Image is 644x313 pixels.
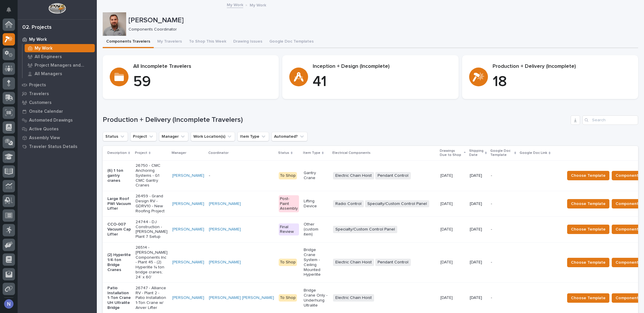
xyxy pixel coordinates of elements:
[271,132,307,141] button: Automated?
[375,259,411,266] span: Pendant Control
[29,135,60,141] p: Assembly View
[333,294,374,302] span: Electric Chain Hoist
[279,223,299,236] div: Final Review
[136,245,168,280] p: 26514 - [PERSON_NAME] Components Inc - Plant 45 - (2) Hyperlite ¼ ton bridge cranes; 24’ x 60’
[48,3,66,14] img: Workspace Logo
[209,295,274,300] a: [PERSON_NAME] [PERSON_NAME]
[18,98,97,107] a: Customers
[313,63,451,70] p: Inception + Design (Incomplete)
[470,227,486,232] p: [DATE]
[136,286,168,310] p: 26747 - Alliance RV - Plant 2 - Patio Installation 1-Ton Crane w/ Anver Lifter
[103,132,128,141] button: Status
[103,36,154,48] button: Components Travelers
[567,258,609,267] button: Choose Template
[333,259,374,266] span: Electric Chain Hoist
[279,259,297,266] div: To Shop
[491,173,515,178] p: -
[29,83,46,88] p: Projects
[29,127,59,132] p: Active Quotes
[209,260,241,265] a: [PERSON_NAME]
[35,63,92,68] p: Project Managers and Engineers
[571,226,606,233] span: Choose Template
[29,144,77,149] p: Traveler Status Details
[490,148,513,159] p: Google Doc Template
[18,80,97,89] a: Projects
[491,201,515,206] p: -
[18,35,97,44] a: My Work
[237,132,269,141] button: Item Type
[35,71,62,77] p: All Managers
[567,225,609,234] button: Choose Template
[23,44,97,52] a: My Work
[23,53,97,61] a: All Engineers
[107,286,131,310] p: Patio Installation 1-Ton Crane UH Ultralite Bridge
[582,115,638,125] input: Search
[129,27,633,32] p: Components Coordinator
[491,260,515,265] p: -
[29,37,47,42] p: My Work
[470,201,486,206] p: [DATE]
[3,298,15,310] button: users-avatar
[209,227,241,232] a: [PERSON_NAME]
[493,73,631,91] p: 18
[440,294,454,300] p: [DATE]
[567,171,609,180] button: Choose Template
[333,226,397,233] span: Specialty/Custom Control Panel
[18,124,97,133] a: Active Quotes
[278,150,289,156] p: Status
[154,36,185,48] button: My Travelers
[333,200,364,208] span: Radio Control
[304,199,328,209] p: Lifting Device
[103,116,568,124] h1: Production + Delivery (Incomplete Travelers)
[133,63,272,70] p: All Incomplete Travelers
[23,61,97,69] a: Project Managers and Engineers
[23,70,97,78] a: All Managers
[35,54,62,60] p: All Engineers
[470,295,486,300] p: [DATE]
[133,73,272,91] p: 59
[29,100,52,105] p: Customers
[304,248,328,277] p: Bridge Crane System - Ceiling Mounted Hyperlite
[29,109,63,114] p: Onsite Calendar
[469,148,484,159] p: Shipping Date
[567,199,609,208] button: Choose Template
[29,118,73,123] p: Automated Drawings
[172,295,204,300] a: [PERSON_NAME]
[107,168,131,183] p: (6) 1 ton gantry cranes
[209,173,274,178] p: -
[250,1,266,8] p: My Work
[375,172,411,179] span: Pendant Control
[440,148,462,159] p: Drawings Due to Shop
[136,220,168,239] p: 24744 - DJ Construction - [PERSON_NAME] Plant 7 Setup
[365,200,429,208] span: Specialty/Custom Control Panel
[571,259,606,266] span: Choose Template
[130,132,157,141] button: Project
[470,260,486,265] p: [DATE]
[18,133,97,142] a: Assembly View
[491,227,515,232] p: -
[230,36,266,48] button: Drawing Issues
[172,150,186,156] p: Manager
[440,226,454,232] p: [DATE]
[304,222,328,237] p: Other (custom item)
[135,150,147,156] p: Project
[279,172,297,179] div: To Shop
[279,294,297,302] div: To Shop
[107,150,127,156] p: Description
[129,16,636,25] p: [PERSON_NAME]
[18,116,97,124] a: Automated Drawings
[332,150,371,156] p: Electrical Components
[7,7,15,16] div: Notifications
[571,295,606,302] span: Choose Template
[172,173,204,178] a: [PERSON_NAME]
[440,200,454,206] p: [DATE]
[29,91,49,97] p: Travelers
[159,132,188,141] button: Manager
[22,24,52,31] div: 02. Projects
[172,260,204,265] a: [PERSON_NAME]
[304,288,328,308] p: Bridge Crane Only - Underhung Ultralite
[35,46,53,51] p: My Work
[571,172,606,179] span: Choose Template
[18,107,97,116] a: Onsite Calendar
[440,172,454,178] p: [DATE]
